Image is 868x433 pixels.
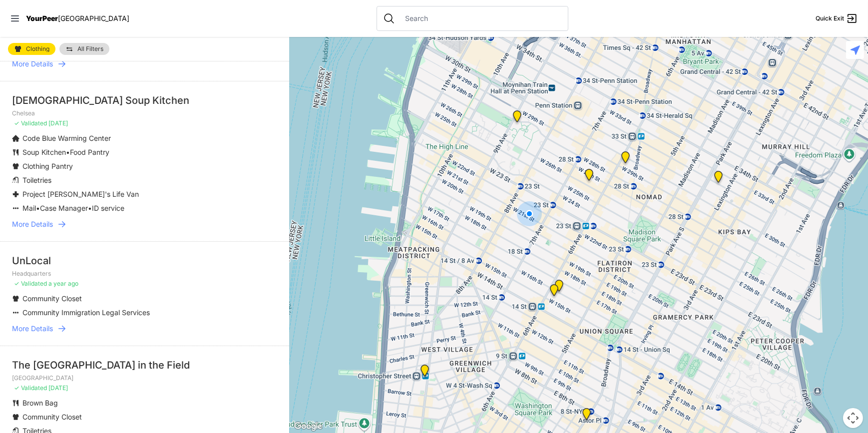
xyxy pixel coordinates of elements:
[399,13,562,23] input: Search
[22,190,139,198] span: Project [PERSON_NAME]'s Life Van
[26,46,49,52] span: Clothing
[26,15,129,21] a: YourPeer[GEOGRAPHIC_DATA]
[14,384,47,392] span: ✓ Validated
[12,109,277,117] p: Chelsea
[548,284,560,300] div: Back of the Church
[92,204,124,212] span: ID service
[22,308,150,317] span: Community Immigration Legal Services
[12,93,277,107] div: [DEMOGRAPHIC_DATA] Soup Kitchen
[12,270,277,278] p: Headquarters
[12,59,53,69] span: More Details
[22,162,73,170] span: Clothing Pantry
[58,14,129,22] span: [GEOGRAPHIC_DATA]
[12,358,277,372] div: The [GEOGRAPHIC_DATA] in the Field
[619,151,632,167] div: Headquarters
[22,399,58,407] span: Brown Bag
[292,420,325,433] a: Open this area in Google Maps (opens a new window)
[48,119,68,127] span: [DATE]
[511,110,523,126] div: Chelsea
[712,171,725,187] div: Mainchance Adult Drop-in Center
[12,59,277,69] a: More Details
[12,374,277,382] p: [GEOGRAPHIC_DATA]
[59,43,109,55] a: All Filters
[816,14,844,22] span: Quick Exit
[12,324,53,334] span: More Details
[48,384,68,392] span: [DATE]
[40,204,88,212] span: Case Manager
[553,280,565,296] div: Church of St. Francis Xavier - Front Entrance
[292,420,325,433] img: Google
[26,14,58,22] span: YourPeer
[22,294,82,303] span: Community Closet
[816,12,858,24] a: Quick Exit
[22,413,82,421] span: Community Closet
[88,204,92,212] span: •
[843,408,863,428] button: Map camera controls
[8,43,55,55] a: Clothing
[12,254,277,268] div: UnLocal
[580,408,593,424] div: Harvey Milk High School
[12,219,277,229] a: More Details
[22,148,66,156] span: Soup Kitchen
[14,280,47,287] span: ✓ Validated
[36,204,40,212] span: •
[12,219,53,229] span: More Details
[22,176,51,184] span: Toiletries
[22,204,36,212] span: Mail
[66,148,70,156] span: •
[14,119,47,127] span: ✓ Validated
[22,134,111,142] span: Code Blue Warming Center
[583,169,595,185] div: New Location, Headquarters
[419,365,431,381] div: Greenwich Village
[517,201,542,226] div: You are here!
[70,148,109,156] span: Food Pantry
[48,280,78,287] span: a year ago
[77,46,103,52] span: All Filters
[12,324,277,334] a: More Details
